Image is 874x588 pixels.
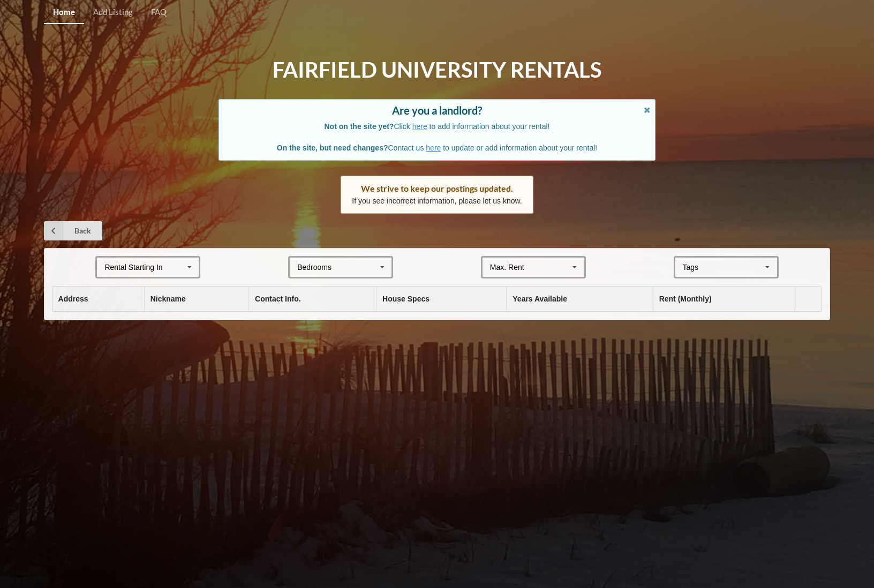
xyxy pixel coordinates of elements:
b: On the site, but need changes? [277,144,388,152]
div: Bedrooms [297,263,331,271]
a: Home [44,1,84,24]
div: Are you a landlord? [230,105,644,116]
th: House Specs [376,287,506,312]
div: We strive to keep our postings updated. [352,183,522,194]
div: Max. Rent [490,263,524,271]
th: Contact Info. [248,287,376,312]
div: Rental Starting In [104,263,162,271]
a: here [412,122,427,131]
a: here [426,144,441,152]
h1: Fairfield University Rentals [273,56,601,84]
span: Click to add information about your rental! [325,122,550,131]
b: Not on the site yet? [325,122,394,131]
p: If you see incorrect information, please let us know. [352,195,522,206]
a: Add Listing [84,1,142,24]
a: Back [44,221,102,240]
span: Contact us to update or add information about your rental! [277,144,597,152]
th: Address [52,287,144,312]
th: Years Available [506,287,652,312]
th: Nickname [144,287,248,312]
a: FAQ [142,1,176,24]
th: Rent (Monthly) [653,287,795,312]
div: Tags [680,261,714,274]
